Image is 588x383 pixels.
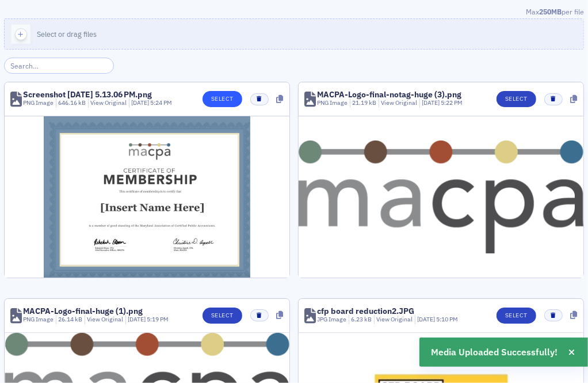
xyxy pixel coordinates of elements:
[317,315,346,324] div: JPG Image
[317,90,461,98] div: MACPA-Logo-final-notag-huge (3).png
[131,98,150,107] span: [DATE]
[23,90,152,98] div: Screenshot [DATE] 5.13.06 PM.png
[150,98,172,107] span: 5:24 PM
[37,29,97,39] span: Select or drag files
[539,7,562,16] span: 250MB
[349,315,372,324] div: 6.23 kB
[317,98,348,108] div: PNG Image
[317,307,414,315] div: cfp board reduction2.JPG
[203,308,242,324] button: Select
[497,91,536,107] button: Select
[56,315,83,324] div: 26.14 kB
[23,98,54,108] div: PNG Image
[87,315,123,323] a: View Original
[381,98,417,107] a: View Original
[417,315,436,323] span: [DATE]
[4,18,584,50] button: Select or drag files
[147,315,169,323] span: 5:19 PM
[350,98,377,108] div: 21.19 kB
[128,315,147,323] span: [DATE]
[432,346,558,359] span: Media Uploaded Successfully!
[4,6,584,19] div: Max per file
[441,98,463,107] span: 5:22 PM
[4,58,114,74] input: Search…
[90,98,127,107] a: View Original
[497,308,536,324] button: Select
[203,91,242,107] button: Select
[422,98,441,107] span: [DATE]
[436,315,458,323] span: 5:10 PM
[23,315,54,324] div: PNG Image
[56,98,86,108] div: 646.16 kB
[23,307,143,315] div: MACPA-Logo-final-huge (1).png
[376,315,413,323] a: View Original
